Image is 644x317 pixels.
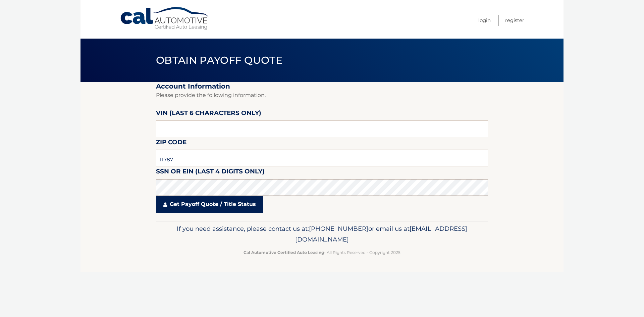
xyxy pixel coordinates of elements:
p: - All Rights Reserved - Copyright 2025 [160,249,484,256]
a: Get Payoff Quote / Title Status [156,196,263,213]
strong: Cal Automotive Certified Auto Leasing [244,250,324,255]
a: Register [505,15,524,26]
span: [PHONE_NUMBER] [309,225,368,232]
label: VIN (last 6 characters only) [156,108,261,120]
label: Zip Code [156,137,186,150]
p: Please provide the following information. [156,91,488,100]
a: Login [478,15,491,26]
a: Cal Automotive [120,7,210,31]
p: If you need assistance, please contact us at: or email us at [160,223,484,245]
h2: Account Information [156,82,488,91]
label: SSN or EIN (last 4 digits only) [156,166,265,179]
span: Obtain Payoff Quote [156,54,282,66]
